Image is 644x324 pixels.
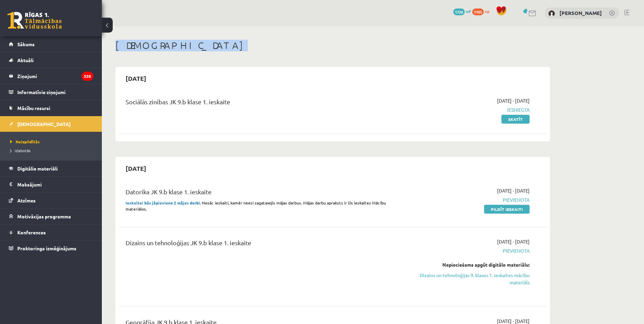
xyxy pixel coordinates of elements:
div: Dizains un tehnoloģijas JK 9.b klase 1. ieskaite [126,238,391,251]
span: Pievienota [402,196,530,203]
span: [DATE] - [DATE] [497,97,530,104]
a: Proktoringa izmēģinājums [9,240,93,256]
legend: Maksājumi [17,177,93,192]
span: Pievienota [402,247,530,254]
span: 1726 [453,8,465,15]
a: 1105 xp [472,8,493,14]
a: Neizpildītās [10,139,95,145]
span: 1105 [472,8,484,15]
legend: Informatīvie ziņojumi [17,84,93,100]
img: Dmitrijs Poļakovs [548,10,555,17]
a: Konferences [9,224,93,240]
a: Motivācijas programma [9,209,93,224]
div: Sociālās zinības JK 9.b klase 1. ieskaite [126,97,391,110]
span: mP [466,8,471,14]
a: Mācību resursi [9,100,93,116]
a: Informatīvie ziņojumi [9,84,93,100]
h2: [DATE] [119,160,153,176]
span: Iesniegta [402,106,530,113]
legend: Ziņojumi [17,68,93,84]
span: [DATE] - [DATE] [497,187,530,194]
div: Datorika JK 9.b klase 1. ieskaite [126,187,391,200]
span: Sākums [17,41,35,47]
span: [DATE] - [DATE] [497,238,530,245]
span: [DEMOGRAPHIC_DATA] [17,121,71,127]
a: Atzīmes [9,193,93,208]
a: Skatīt [501,115,530,124]
span: Motivācijas programma [17,213,71,219]
a: Sākums [9,36,93,52]
span: Proktoringa izmēģinājums [17,245,76,251]
span: . Nesāc ieskaiti, kamēr neesi sagatavojis mājas darbus. Mājas darbu apraksts ir šīs ieskaites Māc... [126,200,386,212]
h2: [DATE] [119,70,153,86]
span: Neizpildītās [10,139,40,144]
strong: Ieskaitei būs jāpievieno 2 mājas darbi [126,200,200,205]
i: 338 [81,72,93,81]
a: Maksājumi [9,177,93,192]
span: Mācību resursi [17,105,50,111]
a: [DEMOGRAPHIC_DATA] [9,116,93,132]
span: xp [485,8,489,14]
span: Atzīmes [17,197,36,203]
div: Nepieciešams apgūt digitālo materiālu: [402,261,530,268]
a: Rīgas 1. Tālmācības vidusskola [7,12,62,29]
h1: [DEMOGRAPHIC_DATA] [115,40,550,51]
a: Ziņojumi338 [9,68,93,84]
span: Digitālie materiāli [17,165,58,172]
span: Aktuāli [17,57,34,63]
a: Dizains un tehnoloģijas 9. klases 1. ieskaites mācību materiāls [402,272,530,286]
a: Pildīt ieskaiti [484,205,530,214]
a: Digitālie materiāli [9,161,93,176]
a: Aktuāli [9,52,93,68]
a: [PERSON_NAME] [559,10,602,16]
a: 1726 mP [453,8,471,14]
span: Izlabotās [10,148,31,153]
span: Konferences [17,229,46,235]
a: Izlabotās [10,147,95,154]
